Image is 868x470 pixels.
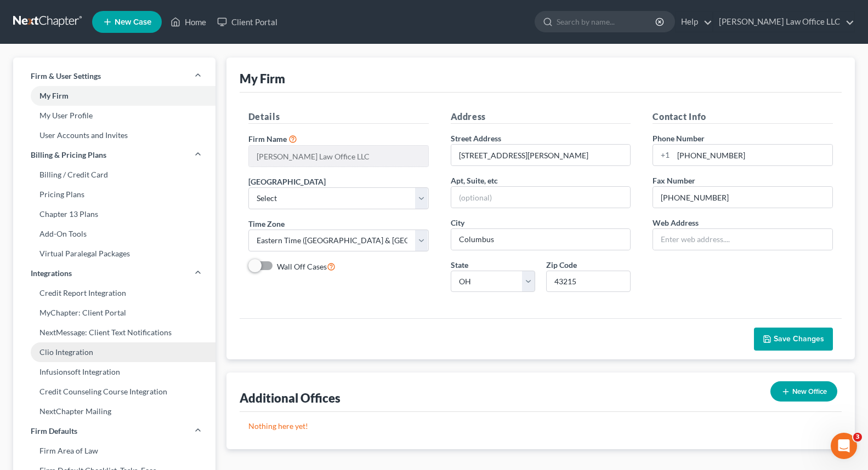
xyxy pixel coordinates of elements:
[653,187,832,208] input: Enter fax...
[673,145,832,165] input: Enter phone...
[240,390,341,406] div: Additional Offices
[557,12,657,32] input: Search by name...
[13,342,215,362] a: Clio Integration
[13,66,215,86] a: Firm & User Settings
[546,271,631,293] input: XXXXX
[13,323,215,342] a: NextMessage: Client Text Notifications
[31,426,77,437] span: Firm Defaults
[13,204,215,224] a: Chapter 13 Plans
[31,268,72,279] span: Integrations
[248,218,285,230] label: Time Zone
[13,402,215,421] a: NextChapter Mailing
[13,263,215,283] a: Integrations
[13,441,215,461] a: Firm Area of Law
[451,187,631,208] input: (optional)
[248,421,833,432] p: Nothing here yet!
[451,217,464,228] label: City
[676,12,712,32] a: Help
[653,145,673,165] div: +1
[277,262,327,271] span: Wall Off Cases
[13,106,215,125] a: My User Profile
[13,382,215,402] a: Credit Counseling Course Integration
[165,12,212,32] a: Home
[13,224,215,244] a: Add-On Tools
[451,110,631,124] h5: Address
[713,12,854,32] a: [PERSON_NAME] Law Office LLC
[653,110,833,124] h5: Contact Info
[546,259,577,271] label: Zip Code
[13,86,215,106] a: My Firm
[853,433,862,442] span: 3
[248,176,326,187] label: [GEOGRAPHIC_DATA]
[451,259,468,271] label: State
[13,421,215,441] a: Firm Defaults
[240,71,285,87] div: My Firm
[13,362,215,382] a: Infusionsoft Integration
[13,165,215,185] a: Billing / Credit Card
[653,217,699,228] label: Web Address
[451,133,501,144] label: Street Address
[249,146,428,167] input: Enter name...
[451,175,498,186] label: Apt, Suite, etc
[13,303,215,323] a: MyChapter: Client Portal
[13,185,215,204] a: Pricing Plans
[31,150,106,161] span: Billing & Pricing Plans
[770,381,837,402] button: New Office
[451,229,631,250] input: Enter city...
[831,433,857,459] iframe: Intercom live chat
[31,71,101,82] span: Firm & User Settings
[774,334,824,343] span: Save Changes
[248,110,429,124] h5: Details
[13,145,215,165] a: Billing & Pricing Plans
[248,134,287,144] span: Firm Name
[212,12,283,32] a: Client Portal
[13,244,215,263] a: Virtual Paralegal Packages
[451,145,631,165] input: Enter address...
[653,133,705,144] label: Phone Number
[653,175,695,186] label: Fax Number
[13,283,215,303] a: Credit Report Integration
[754,328,833,351] button: Save Changes
[653,229,832,250] input: Enter web address....
[115,18,151,26] span: New Case
[13,125,215,145] a: User Accounts and Invites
